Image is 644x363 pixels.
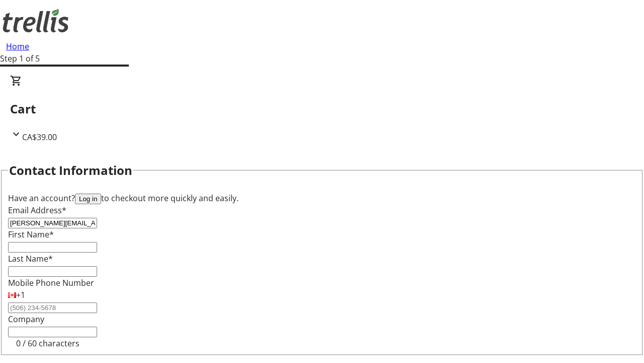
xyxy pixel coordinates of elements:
[9,161,132,179] h2: Contact Information
[8,205,66,216] label: Email Address*
[16,338,79,349] tr-character-limit: 0 / 60 characters
[8,192,636,204] div: Have an account? to checkout more quickly and easily.
[8,229,54,240] label: First Name*
[10,75,634,143] div: CartCA$39.00
[10,100,634,118] h2: Cart
[75,194,101,204] button: Log in
[8,302,97,313] input: (506) 234-5678
[22,132,57,143] span: CA$39.00
[8,253,53,264] label: Last Name*
[8,277,94,288] label: Mobile Phone Number
[8,314,44,325] label: Company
